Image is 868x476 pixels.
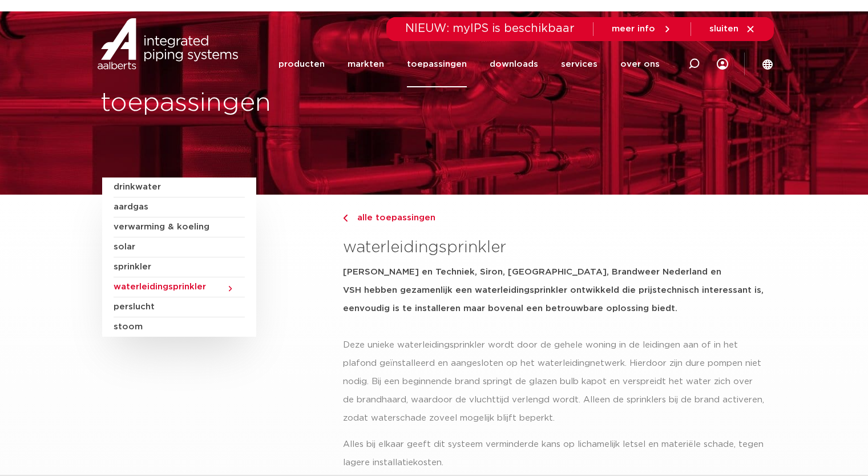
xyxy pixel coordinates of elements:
a: downloads [490,41,538,87]
div: my IPS [717,41,728,87]
a: solar [114,237,245,257]
span: sluiten [709,25,738,33]
p: Deze unieke waterleidingsprinkler wordt door de gehele woning in de leidingen aan of in het plafo... [343,336,766,427]
span: meer info [612,25,655,33]
a: services [561,41,597,87]
span: alle toepassingen [350,213,435,222]
h5: [PERSON_NAME] en Techniek, Siron, [GEOGRAPHIC_DATA], Brandweer Nederland en VSH hebben gezamenlij... [343,263,766,318]
a: meer info [612,24,672,34]
h1: toepassingen [100,85,429,122]
a: over ons [620,41,660,87]
a: waterleidingsprinkler [114,277,245,297]
a: aardgas [114,197,245,217]
a: drinkwater [114,178,245,197]
a: sprinkler [114,257,245,277]
span: NIEUW: myIPS is beschikbaar [405,23,575,34]
a: verwarming & koeling [114,217,245,237]
h3: waterleidingsprinkler [343,236,766,259]
a: producten [278,41,325,87]
a: perslucht [114,297,245,317]
a: markten [348,41,384,87]
p: Alles bij elkaar geeft dit systeem verminderde kans op lichamelijk letsel en materiële schade, te... [343,435,766,472]
img: chevron-right.svg [343,215,348,222]
a: sluiten [709,24,756,34]
nav: Menu [278,41,660,87]
a: alle toepassingen [343,211,766,225]
a: stoom [114,317,245,337]
a: toepassingen [407,41,467,87]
